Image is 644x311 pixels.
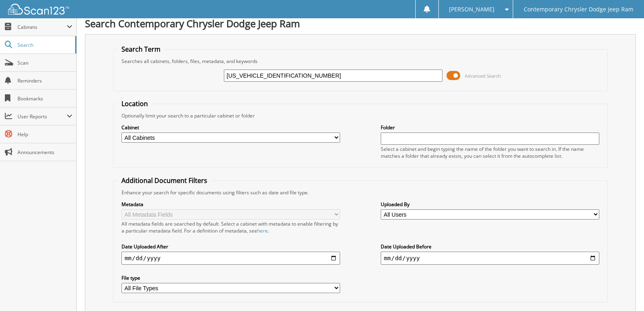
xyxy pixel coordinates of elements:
[17,41,71,48] span: Search
[381,146,599,159] div: Select a cabinet and begin typing the name of the folder you want to search in. If the name match...
[117,99,152,108] legend: Location
[121,274,340,281] label: File type
[603,272,644,311] iframe: Chat Widget
[381,201,599,208] label: Uploaded By
[17,95,72,102] span: Bookmarks
[8,4,69,15] img: scan123-logo-white.svg
[117,176,211,185] legend: Additional Document Filters
[17,59,72,66] span: Scan
[121,124,340,131] label: Cabinet
[85,17,636,30] h1: Search Contemporary Chrysler Dodge Jeep Ram
[17,24,67,30] span: Cabinets
[257,227,268,234] a: here
[117,112,603,119] div: Optionally limit your search to a particular cabinet or folder
[17,131,72,138] span: Help
[449,7,494,12] span: [PERSON_NAME]
[121,252,340,265] input: start
[381,124,599,131] label: Folder
[381,252,599,265] input: end
[17,149,72,156] span: Announcements
[17,113,67,120] span: User Reports
[381,243,599,250] label: Date Uploaded Before
[117,58,603,65] div: Searches all cabinets, folders, files, metadata, and keywords
[121,243,340,250] label: Date Uploaded After
[117,45,165,54] legend: Search Term
[465,73,501,79] span: Advanced Search
[117,189,603,196] div: Enhance your search for specific documents using filters such as date and file type.
[17,77,72,84] span: Reminders
[121,201,340,208] label: Metadata
[121,220,340,234] div: All metadata fields are searched by default. Select a cabinet with metadata to enable filtering b...
[524,7,633,12] span: Contemporary Chrysler Dodge Jeep Ram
